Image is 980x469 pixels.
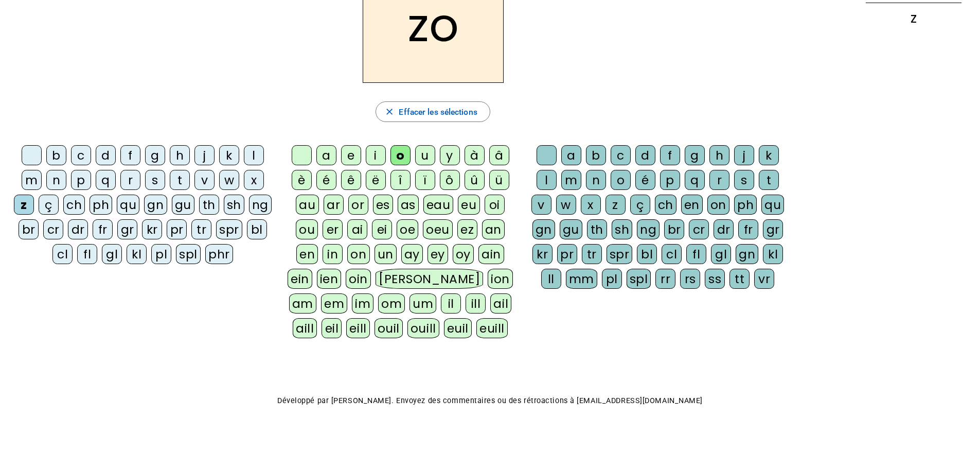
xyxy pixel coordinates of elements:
[224,195,244,215] div: sh
[557,244,577,264] div: pr
[711,244,731,264] div: gl
[489,170,509,190] div: ü
[144,195,167,215] div: gn
[635,145,655,165] div: d
[341,145,361,165] div: e
[63,195,85,215] div: ch
[316,145,336,165] div: a
[323,244,343,264] div: in
[22,170,42,190] div: m
[754,269,774,289] div: vr
[244,145,264,165] div: l
[681,195,703,215] div: en
[415,170,435,190] div: ï
[637,244,657,264] div: bl
[761,195,784,215] div: qu
[759,145,779,165] div: k
[465,145,485,165] div: à
[167,219,187,239] div: pr
[323,219,343,239] div: er
[372,219,392,239] div: ei
[321,293,347,314] div: em
[296,195,318,215] div: au
[378,293,405,314] div: om
[660,170,680,190] div: p
[630,195,650,215] div: ç
[348,195,368,215] div: or
[581,195,601,215] div: x
[293,318,317,338] div: aill
[582,244,602,264] div: tr
[366,170,386,190] div: ë
[561,145,581,165] div: a
[537,170,557,190] div: l
[465,170,485,190] div: û
[685,170,705,190] div: q
[566,269,597,289] div: mm
[637,219,660,239] div: ng
[296,219,318,239] div: ou
[531,195,551,215] div: v
[662,244,682,264] div: cl
[453,244,474,264] div: oy
[39,195,59,215] div: ç
[458,195,479,215] div: eu
[77,244,97,264] div: fl
[556,195,576,215] div: w
[664,219,684,239] div: br
[705,269,725,289] div: ss
[352,293,373,314] div: im
[375,318,403,338] div: ouil
[482,219,505,239] div: an
[390,170,411,190] div: î
[427,244,448,264] div: ey
[194,170,215,190] div: v
[611,170,631,190] div: o
[341,170,361,190] div: ê
[346,318,369,338] div: eill
[490,293,511,314] div: ail
[398,195,419,215] div: as
[191,219,211,239] div: tr
[399,105,477,119] span: Effacer les sélections
[322,318,342,338] div: eil
[145,170,165,190] div: s
[288,269,312,289] div: ein
[423,195,454,215] div: eau
[317,269,342,289] div: ien
[19,219,39,239] div: br
[734,145,754,165] div: j
[729,269,750,289] div: tt
[476,318,508,338] div: euill
[194,145,215,165] div: j
[219,170,239,190] div: w
[90,195,112,215] div: ph
[532,244,553,264] div: kr
[9,394,971,408] p: Développé par [PERSON_NAME]. Envoyez des commentaires ou des rétroactions à [EMAIL_ADDRESS][DOMAI...
[586,170,606,190] div: n
[440,145,460,165] div: y
[655,195,676,215] div: ch
[366,145,386,165] div: i
[709,145,729,165] div: h
[96,170,116,190] div: q
[763,244,783,264] div: kl
[170,145,190,165] div: h
[216,219,242,239] div: spr
[444,318,472,338] div: euil
[390,145,411,165] div: o
[759,170,779,190] div: t
[407,318,439,338] div: ouill
[205,244,233,264] div: phr
[738,219,758,239] div: fr
[457,219,477,239] div: ez
[376,101,490,122] button: Effacer les sélections
[247,219,267,239] div: bl
[120,145,140,165] div: f
[120,170,140,190] div: r
[635,170,655,190] div: é
[46,170,66,190] div: n
[68,219,88,239] div: dr
[176,244,201,264] div: spl
[384,107,395,117] mat-icon: close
